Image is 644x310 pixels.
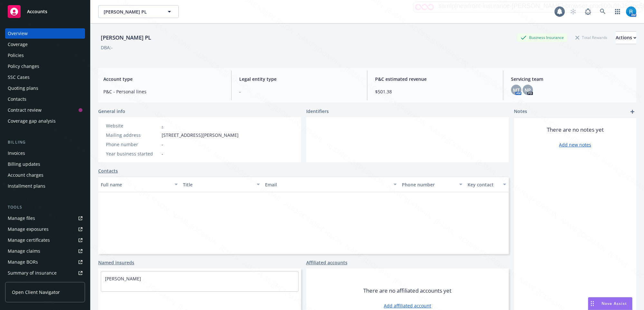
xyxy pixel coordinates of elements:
span: Notes [514,108,527,116]
button: Actions [616,31,636,44]
div: Contract review [8,105,42,115]
a: Manage exposures [5,224,85,234]
a: Contacts [5,94,85,104]
span: There are no affiliated accounts yet [363,287,451,295]
button: Key contact [465,177,509,192]
a: Policy changes [5,61,85,71]
a: Report a Bug [582,5,594,18]
a: Coverage [5,39,85,50]
span: General info [98,108,125,115]
div: Billing [5,139,85,146]
button: Title [180,177,262,192]
div: SSC Cases [8,72,30,82]
div: Coverage [8,39,28,50]
a: Account charges [5,170,85,180]
div: Account charges [8,170,43,180]
span: Account type [103,76,223,82]
a: Manage BORs [5,257,85,267]
div: Policies [8,50,24,61]
div: Invoices [8,148,25,158]
span: There are no notes yet [547,126,604,134]
a: Contacts [98,167,118,174]
a: Quoting plans [5,83,85,93]
div: Manage certificates [8,235,50,245]
div: Manage exposures [8,224,49,234]
div: Summary of insurance [8,268,57,278]
a: Policies [5,50,85,61]
div: Business Insurance [517,33,567,42]
span: [PERSON_NAME] PL [104,8,159,15]
span: Legal entity type [239,76,359,82]
a: [PERSON_NAME] [105,276,141,282]
div: Manage claims [8,246,40,256]
div: Manage files [8,213,35,223]
div: Coverage gap analysis [8,116,56,126]
div: Email [265,181,390,188]
span: [STREET_ADDRESS][PERSON_NAME] [162,132,239,138]
span: Nova Assist [601,301,627,306]
div: Overview [8,28,28,39]
a: Installment plans [5,181,85,191]
span: - [239,88,359,95]
a: Overview [5,28,85,39]
a: add [629,108,636,116]
button: Nova Assist [588,297,632,310]
div: Manage BORs [8,257,38,267]
div: Drag to move [588,297,596,310]
div: Contacts [8,94,26,104]
a: Manage files [5,213,85,223]
div: Tools [5,204,85,211]
div: Total Rewards [572,33,611,42]
span: - [162,141,163,148]
span: NP [525,87,531,93]
div: Phone number [106,141,159,148]
div: Installment plans [8,181,45,191]
span: Open Client Navigator [12,289,60,296]
a: Billing updates [5,159,85,169]
span: P&C estimated revenue [375,76,495,82]
span: - [162,150,163,157]
button: [PERSON_NAME] PL [98,5,179,18]
a: Named insureds [98,259,134,266]
a: Invoices [5,148,85,158]
a: Manage certificates [5,235,85,245]
a: Add new notes [559,141,591,148]
a: Manage claims [5,246,85,256]
div: Full name [101,181,171,188]
a: Contract review [5,105,85,115]
div: DBA: - [101,44,113,51]
div: Actions [616,32,636,44]
span: MT [513,87,520,93]
div: Title [183,181,253,188]
span: $501.38 [375,88,495,95]
div: Phone number [402,181,455,188]
div: Year business started [106,150,159,157]
a: Summary of insurance [5,268,85,278]
a: Accounts [5,3,85,21]
a: SSC Cases [5,72,85,82]
span: Identifiers [306,108,329,115]
a: Switch app [611,5,624,18]
div: Quoting plans [8,83,38,93]
img: photo [626,6,636,17]
button: Email [262,177,399,192]
button: Phone number [399,177,465,192]
a: Search [596,5,609,18]
div: [PERSON_NAME] PL [98,33,154,42]
a: Start snowing [567,5,580,18]
div: Mailing address [106,132,159,138]
div: Policy changes [8,61,39,71]
div: Website [106,122,159,129]
div: Key contact [468,181,499,188]
a: Coverage gap analysis [5,116,85,126]
button: Full name [98,177,180,192]
span: Servicing team [511,76,631,82]
span: P&C - Personal lines [103,88,223,95]
a: Affiliated accounts [306,259,347,266]
a: Add affiliated account [384,302,431,309]
a: - [162,123,163,129]
div: Billing updates [8,159,40,169]
span: Accounts [27,9,47,14]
